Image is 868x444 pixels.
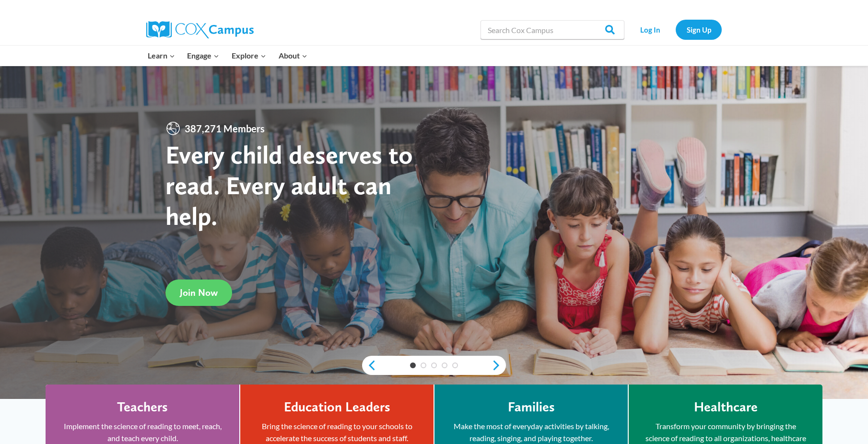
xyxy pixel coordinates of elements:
span: Engage [187,49,219,62]
div: content slider buttons [362,356,506,375]
h4: Teachers [117,399,168,415]
a: Sign Up [676,20,722,39]
nav: Primary Navigation [141,46,313,66]
a: Log In [629,20,671,39]
a: 2 [421,362,426,368]
h4: Education Leaders [284,399,390,415]
a: Join Now [165,280,232,306]
span: 387,271 Members [181,121,269,136]
strong: Every child deserves to read. Every adult can help. [165,139,413,231]
span: About [279,49,307,62]
h4: Families [508,399,555,415]
span: Join Now [180,287,218,298]
a: 5 [452,362,458,368]
nav: Secondary Navigation [629,20,722,39]
a: 3 [431,362,437,368]
a: 4 [442,362,447,368]
h4: Healthcare [694,399,758,415]
img: Cox Campus [146,21,254,38]
a: previous [362,360,376,371]
span: Explore [232,49,266,62]
input: Search Cox Campus [481,20,624,39]
span: Learn [148,49,175,62]
a: 1 [410,362,416,368]
a: next [492,360,506,371]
